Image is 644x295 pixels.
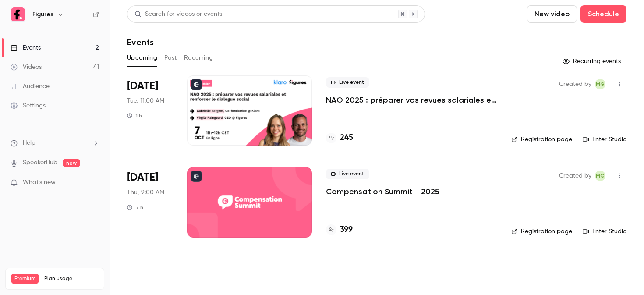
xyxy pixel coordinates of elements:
li: help-dropdown-opener [11,139,99,148]
div: Search for videos or events [134,10,222,19]
a: NAO 2025 : préparer vos revues salariales et renforcer le dialogue social [326,95,497,105]
a: SpeakerHub [23,158,57,167]
span: Thu, 9:00 AM [127,188,164,197]
div: 1 h [127,112,142,119]
div: Oct 16 Thu, 9:00 AM (Europe/Paris) [127,167,173,237]
h4: 245 [340,132,353,144]
span: Help [23,139,35,148]
span: What's new [23,178,56,187]
span: Created by [559,171,591,181]
button: Upcoming [127,51,157,65]
span: Live event [326,169,369,179]
span: Plan usage [44,275,99,282]
h1: Events [127,37,154,47]
button: Past [164,51,177,65]
button: Schedule [580,5,626,23]
span: MG [596,79,605,89]
a: Registration page [511,227,572,236]
button: New video [527,5,577,23]
a: Enter Studio [583,135,626,144]
span: [DATE] [127,171,158,185]
button: Recurring [184,51,213,65]
span: new [63,159,80,167]
div: Events [11,43,41,52]
h6: Figures [32,10,53,19]
div: Oct 7 Tue, 11:00 AM (Europe/Paris) [127,75,173,146]
h4: 399 [340,224,353,236]
iframe: Noticeable Trigger [88,179,99,187]
a: 245 [326,132,353,144]
span: Premium [11,274,39,284]
span: [DATE] [127,79,158,93]
div: 7 h [127,204,143,211]
span: Live event [326,77,369,88]
a: 399 [326,224,353,236]
a: Registration page [511,135,572,144]
img: Figures [11,7,25,21]
button: Recurring events [559,54,626,68]
div: Settings [11,101,46,110]
a: Enter Studio [583,227,626,236]
span: Created by [559,79,591,89]
div: Audience [11,82,50,91]
div: Videos [11,63,42,71]
span: Tue, 11:00 AM [127,96,164,105]
span: Mégane Gateau [595,79,605,89]
span: MG [596,171,605,181]
a: Compensation Summit - 2025 [326,186,439,197]
span: Mégane Gateau [595,171,605,181]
